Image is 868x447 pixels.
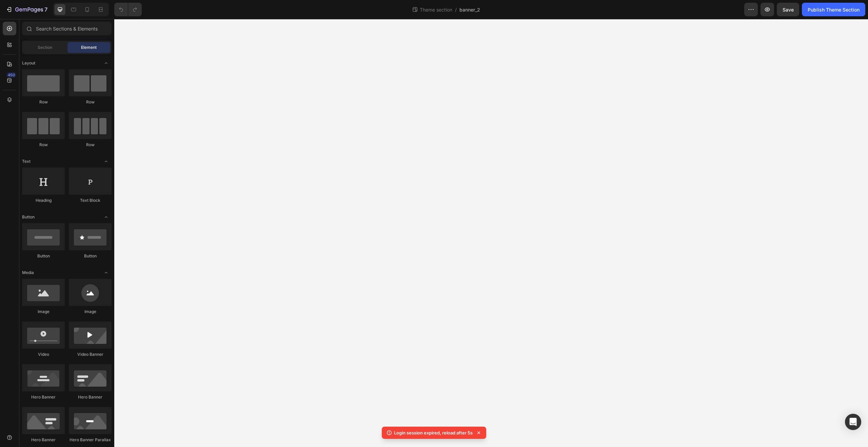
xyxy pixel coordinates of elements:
[69,351,112,357] div: Video Banner
[418,6,454,13] span: Theme section
[69,142,112,148] div: Row
[81,44,97,51] span: Element
[101,212,112,222] span: Toggle open
[459,6,480,13] span: banner_2
[101,58,112,69] span: Toggle open
[114,3,142,16] div: Undo/Redo
[808,6,860,13] div: Publish Theme Section
[22,437,65,443] div: Hero Banner
[845,414,861,430] div: Open Intercom Messenger
[69,437,112,443] div: Hero Banner Parallax
[22,22,112,35] input: Search Sections & Elements
[777,3,799,16] button: Save
[101,267,112,278] span: Toggle open
[44,5,47,14] p: 7
[22,270,34,276] span: Media
[22,99,65,105] div: Row
[22,214,35,220] span: Button
[3,3,51,16] button: 7
[69,309,112,315] div: Image
[114,19,868,447] iframe: Design area
[101,156,112,167] span: Toggle open
[22,309,65,315] div: Image
[69,253,112,259] div: Button
[22,394,65,400] div: Hero Banner
[455,6,457,13] span: /
[22,253,65,259] div: Button
[22,197,65,203] div: Heading
[22,142,65,148] div: Row
[69,99,112,105] div: Row
[394,429,473,436] p: Login session expired, reload after 5s
[22,158,31,164] span: Text
[802,3,865,16] button: Publish Theme Section
[6,72,16,78] div: 450
[38,44,52,51] span: Section
[783,7,794,13] span: Save
[22,351,65,357] div: Video
[69,394,112,400] div: Hero Banner
[69,197,112,203] div: Text Block
[22,60,35,66] span: Layout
